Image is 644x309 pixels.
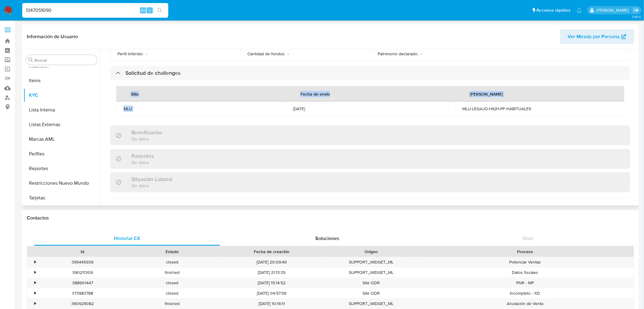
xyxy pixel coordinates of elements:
[110,66,630,80] div: Solicitud de challenges
[131,129,162,136] h3: Beneficiarios
[217,257,327,267] div: [DATE] 20:09:49
[110,125,630,145] div: BeneficiariosSin datos
[221,249,322,255] div: Fecha de creación
[153,6,166,15] button: search-icon
[38,299,127,309] div: 360929082
[217,278,327,288] div: [DATE] 15:14:52
[537,7,571,13] span: Accesos rápidos
[34,280,36,286] div: •
[27,215,634,221] h1: Contactos
[141,7,145,13] span: Alt
[131,153,154,159] h3: Parientes
[131,249,212,255] div: Estado
[23,132,100,147] button: Marcas AML
[38,288,127,298] div: 373983788
[117,51,143,56] p: Perfil Inferido :
[463,106,618,111] div: MLU-LEGAJO-HIGH-PF-HABITUALES
[217,299,327,309] div: [DATE] 10:16:11
[331,249,412,255] div: Origen
[416,299,634,309] div: Anulación de Venta
[327,257,416,267] div: SUPPORT_WIDGET_ML
[23,161,100,176] button: Reportes
[560,29,634,44] button: Ver Mirada por Persona
[23,117,100,132] button: Listas Externas
[23,73,100,88] button: Items
[327,299,416,309] div: SUPPORT_WIDGET_ML
[27,34,78,40] h1: Información de Usuario
[420,249,630,255] div: Proceso
[597,7,631,13] p: gregorio.negri@mercadolibre.com
[416,267,634,278] div: Datos fiscales
[127,299,217,309] div: finished
[633,7,639,13] a: Salir
[327,278,416,288] div: Site ODR
[217,267,327,278] div: [DATE] 21:13:35
[316,235,340,242] span: Soluciones
[127,278,217,288] div: closed
[34,301,36,307] div: •
[114,235,140,242] span: Historial CX
[568,29,620,44] span: Ver Mirada por Persona
[293,106,448,111] div: [DATE]
[34,290,36,296] div: •
[23,103,100,117] button: Lista Interna
[23,191,100,205] button: Tarjetas
[378,51,418,56] p: Patrimonio declarado :
[38,257,127,267] div: 395445939
[34,270,36,275] div: •
[248,51,285,56] p: Cantidad de fondos :
[124,86,146,101] div: Sitio
[124,106,278,111] div: MLU
[416,257,634,267] div: Potenciar Ventas
[127,288,217,298] div: closed
[127,267,217,278] div: finished
[125,70,180,76] h3: Solicitud de challenges
[327,288,416,298] div: Site ODR
[110,204,630,213] h1: Datos Fiscales
[463,86,511,101] div: [PERSON_NAME]
[131,176,172,183] h3: Situación Laboral
[146,51,147,56] p: -
[131,159,154,165] p: Sin datos
[22,6,168,14] input: Buscar usuario o caso...
[149,7,151,13] span: s
[327,267,416,278] div: SUPPORT_WIDGET_ML
[421,51,422,56] p: -
[416,288,634,298] div: Incompleto - XD
[131,183,172,188] p: Sin datos
[28,57,33,62] button: Buscar
[293,86,337,101] div: Fecha de envio
[131,136,162,142] p: Sin datos
[38,267,127,278] div: 390211309
[523,235,533,242] span: Chat
[577,8,582,13] a: Notificaciones
[416,278,634,288] div: PNR - MP
[23,88,100,103] button: KYC
[23,147,100,161] button: Perfiles
[110,149,630,169] div: ParientesSin datos
[288,51,289,56] p: -
[110,172,630,192] div: Situación LaboralSin datos
[42,249,123,255] div: Id
[34,57,95,63] input: Buscar
[217,288,327,298] div: [DATE] 04:57:59
[23,176,100,191] button: Restricciones Nuevo Mundo
[34,259,36,265] div: •
[38,278,127,288] div: 388901447
[127,257,217,267] div: closed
